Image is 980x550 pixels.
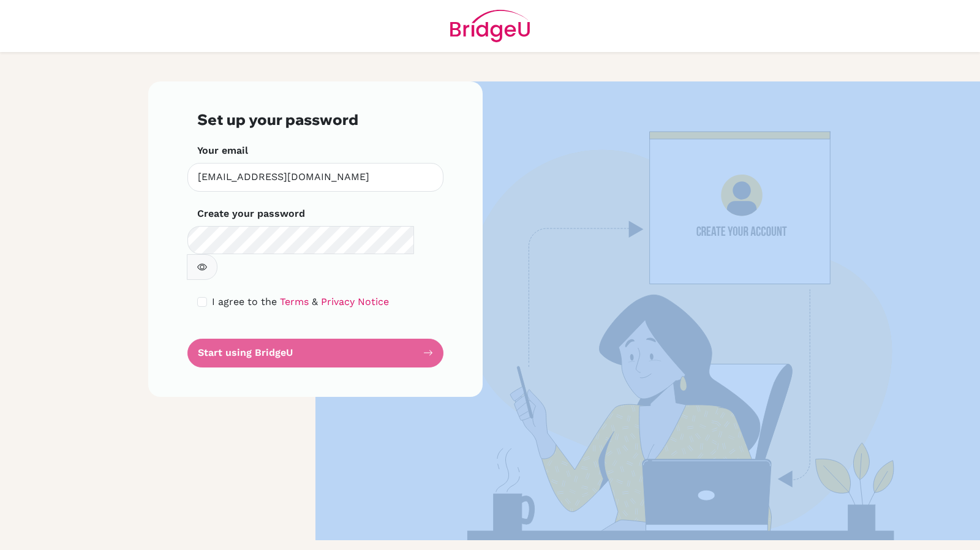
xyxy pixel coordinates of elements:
span: & [312,296,318,307]
span: I agree to the [212,296,277,307]
h3: Set up your password [197,111,434,129]
label: Your email [197,143,248,158]
a: Terms [280,296,309,307]
a: Privacy Notice [321,296,389,307]
label: Create your password [197,206,305,221]
input: Insert your email* [187,163,443,192]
